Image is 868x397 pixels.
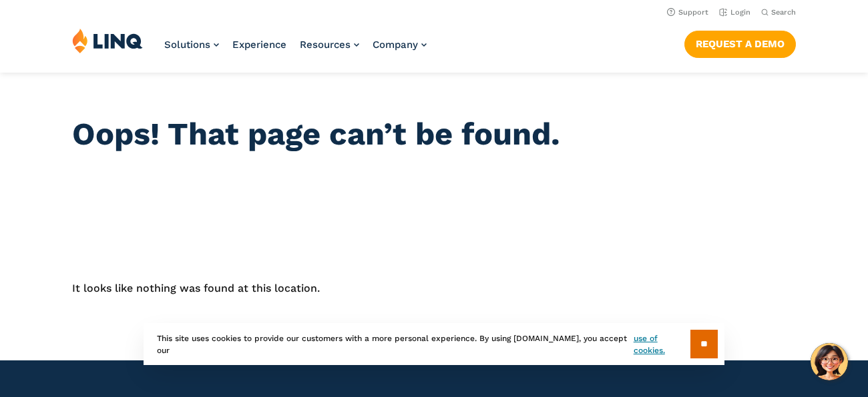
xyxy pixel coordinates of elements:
a: Login [719,8,750,17]
button: Open Search Bar [761,7,796,17]
a: Solutions [164,39,219,51]
img: LINQ | K‑12 Software [72,28,143,53]
nav: Button Navigation [684,28,796,57]
span: Resources [300,39,351,51]
a: Company [373,39,427,51]
button: Hello, have a question? Let’s chat. [811,343,848,380]
a: Experience [232,39,286,51]
nav: Primary Navigation [164,28,427,72]
span: Solutions [164,39,210,51]
a: Resources [300,39,359,51]
a: Support [667,8,708,17]
p: It looks like nothing was found at this location. [72,280,795,296]
a: use of cookies. [634,332,690,356]
span: Company [373,39,418,51]
h1: Oops! That page can’t be found. [72,116,795,152]
a: Request a Demo [684,31,796,57]
div: This site uses cookies to provide our customers with a more personal experience. By using [DOMAIN... [144,323,724,365]
span: Search [771,8,796,17]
